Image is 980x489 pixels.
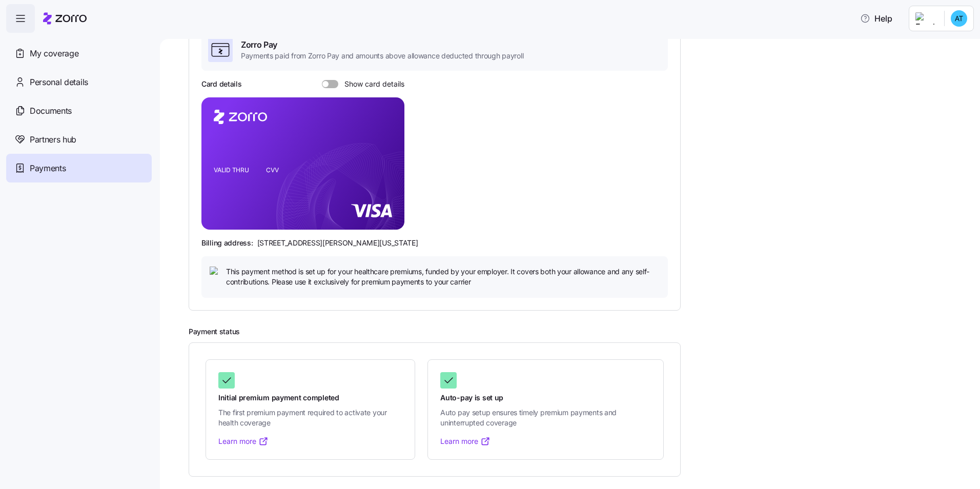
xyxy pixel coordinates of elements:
a: My coverage [6,39,152,68]
span: Initial premium payment completed [218,393,402,403]
span: Show card details [338,80,404,88]
span: My coverage [30,47,78,60]
span: Personal details [30,76,88,89]
span: [STREET_ADDRESS][PERSON_NAME][US_STATE] [257,238,418,248]
img: icon bulb [210,267,222,279]
span: Zorro Pay [241,38,523,51]
a: Payments [6,154,152,182]
span: Auto-pay is set up [440,393,651,403]
a: Documents [6,96,152,125]
button: Help [852,8,901,29]
span: Partners hub [30,133,76,146]
span: Auto pay setup ensures timely premium payments and uninterrupted coverage [440,407,651,429]
img: 4f14fd1854b159c0d9a808b4ed35811c [951,10,967,27]
tspan: CVV [266,166,279,174]
span: This payment method is set up for your healthcare premiums, funded by your employer. It covers bo... [226,267,660,288]
span: Documents [30,105,72,117]
a: Partners hub [6,125,152,154]
a: Personal details [6,68,152,96]
span: Payments paid from Zorro Pay and amounts above allowance deducted through payroll [241,51,523,61]
span: Billing address: [201,238,253,248]
tspan: VALID THRU [214,166,249,174]
span: The first premium payment required to activate your health coverage [218,407,402,429]
a: Learn more [440,436,491,446]
span: Payments [30,162,66,175]
a: Learn more [218,436,269,446]
img: Employer logo [915,12,936,25]
h2: Payment status [189,327,966,337]
span: Help [860,12,892,25]
h3: Card details [201,79,242,89]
